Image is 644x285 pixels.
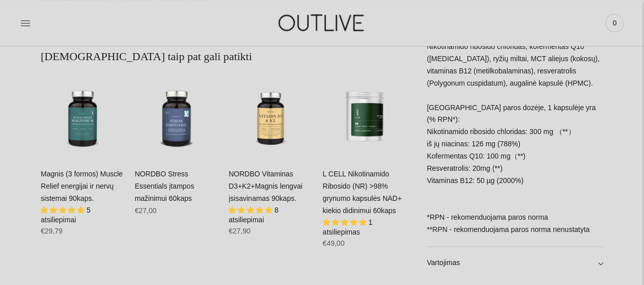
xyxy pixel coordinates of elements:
[323,74,407,158] a: L CELL Nikotinamido Ribosido (NR) >98% grynumo kapsulės NAD+ kiekio didinimui 60kaps
[427,41,603,246] div: Nikotinamido ribosido chloridas, kofermentas Q10 ([MEDICAL_DATA]), ryžių miltai, MCT aliejus (kok...
[607,16,622,30] span: 0
[41,74,125,158] a: Magnis (3 formos) Muscle Relief energijai ir nervų sistemai 90kaps.
[135,74,219,158] a: NORDBO Stress Essentials įtampos mažinimui 60kaps
[41,170,123,202] a: Magnis (3 formos) Muscle Relief energijai ir nervų sistemai 90kaps.
[41,49,406,64] h2: [DEMOGRAPHIC_DATA] taip pat gali patikti
[259,5,386,40] img: OUTLIVE
[41,227,63,235] span: €29,79
[229,206,278,224] span: 8 atsiliepimai
[323,218,369,226] span: 5.00 stars
[41,206,87,214] span: 5.00 stars
[229,170,302,202] a: NORDBO Vitaminas D3+K2+Magnis lengvai įsisavinamas 90kaps.
[427,247,603,279] a: Vartojimas
[41,206,91,224] span: 5 atsiliepimai
[323,218,373,237] span: 1 atsiliepimas
[323,170,402,215] a: L CELL Nikotinamido Ribosido (NR) >98% grynumo kapsulės NAD+ kiekio didinimui 60kaps
[135,206,157,215] span: €27,00
[229,206,274,214] span: 5.00 stars
[323,239,345,247] span: €49,00
[605,12,624,34] a: 0
[229,74,313,158] a: NORDBO Vitaminas D3+K2+Magnis lengvai įsisavinamas 90kaps.
[229,227,250,235] span: €27,90
[135,170,194,202] a: NORDBO Stress Essentials įtampos mažinimui 60kaps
